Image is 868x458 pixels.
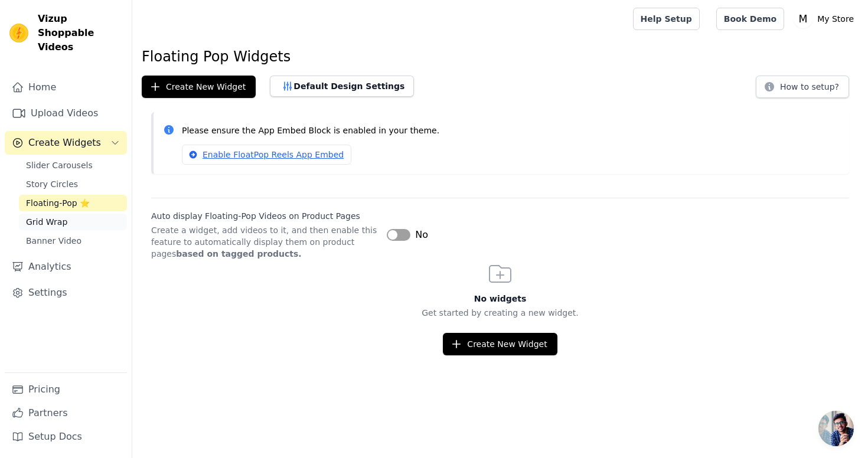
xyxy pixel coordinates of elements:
span: Vizup Shoppable Videos [38,12,122,54]
button: M My Store [794,8,859,30]
strong: based on tagged products. [176,249,301,259]
a: Story Circles [19,176,127,192]
span: Grid Wrap [26,216,67,228]
span: Slider Carousels [26,159,93,171]
h3: No widgets [132,293,868,305]
span: Create Widgets [28,136,101,150]
text: M [799,13,808,25]
button: How to setup? [756,76,849,98]
p: Create a widget, add videos to it, and then enable this feature to automatically display them on ... [151,224,377,260]
a: How to setup? [756,84,849,95]
button: Default Design Settings [270,76,414,97]
a: Grid Wrap [19,214,127,230]
a: Home [5,76,127,99]
a: Book Demo [716,8,784,30]
a: Analytics [5,255,127,279]
a: Floating-Pop ⭐ [19,195,127,211]
a: Pricing [5,378,127,401]
label: Auto display Floating-Pop Videos on Product Pages [151,210,377,222]
a: Banner Video [19,233,127,249]
img: Vizup [9,24,28,42]
a: Slider Carousels [19,157,127,174]
span: Floating-Pop ⭐ [26,197,90,209]
a: Partners [5,401,127,425]
p: Get started by creating a new widget. [132,307,868,319]
a: Help Setup [633,8,700,30]
button: Create Widgets [5,131,127,155]
a: Upload Videos [5,102,127,125]
button: Create New Widget [142,76,256,98]
span: Banner Video [26,235,81,247]
button: Create New Widget [443,333,557,355]
a: Enable FloatPop Reels App Embed [182,145,351,165]
a: Settings [5,281,127,305]
span: Story Circles [26,178,78,190]
h1: Floating Pop Widgets [142,47,859,66]
span: No [415,228,428,242]
p: Please ensure the App Embed Block is enabled in your theme. [182,124,840,138]
p: My Store [812,8,859,30]
a: Open chat [818,411,854,446]
button: No [387,228,428,242]
a: Setup Docs [5,425,127,449]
